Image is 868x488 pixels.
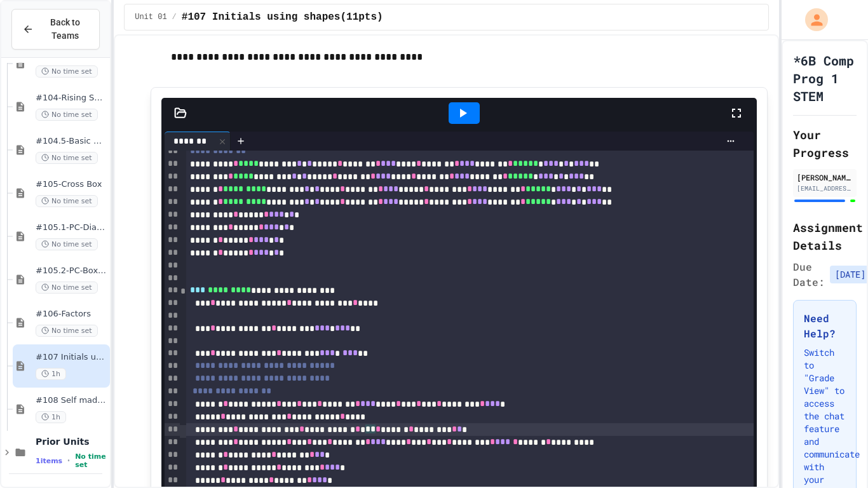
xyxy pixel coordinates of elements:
[793,126,857,161] h2: Your Progress
[36,109,98,121] span: No time set
[36,368,66,380] span: 1h
[36,457,62,465] span: 1 items
[36,325,98,337] span: No time set
[804,311,846,341] h3: Need Help?
[36,179,107,190] span: #105-Cross Box
[36,222,107,233] span: #105.1-PC-Diagonal line
[793,259,825,290] span: Due Date:
[36,352,107,363] span: #107 Initials using shapes(11pts)
[797,184,853,193] div: [EMAIL_ADDRESS][DOMAIN_NAME]
[36,395,107,406] span: #108 Self made review (15pts)
[182,10,383,25] span: #107 Initials using shapes(11pts)
[36,436,107,447] span: Prior Units
[793,219,857,254] h2: Assignment Details
[793,51,857,105] h1: *6B Comp Prog 1 STEM
[36,281,98,294] span: No time set
[797,172,853,183] div: [PERSON_NAME]
[67,456,70,466] span: •
[135,12,166,22] span: Unit 01
[36,152,98,164] span: No time set
[36,65,98,78] span: No time set
[36,93,107,104] span: #104-Rising Sun Plus
[41,16,89,43] span: Back to Teams
[11,9,100,50] button: Back to Teams
[36,238,98,250] span: No time set
[792,5,831,34] div: My Account
[172,12,177,22] span: /
[36,195,98,207] span: No time set
[75,452,107,469] span: No time set
[36,411,66,423] span: 1h
[36,266,107,276] span: #105.2-PC-Box on Box
[36,136,107,147] span: #104.5-Basic Graphics Review
[36,309,107,320] span: #106-Factors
